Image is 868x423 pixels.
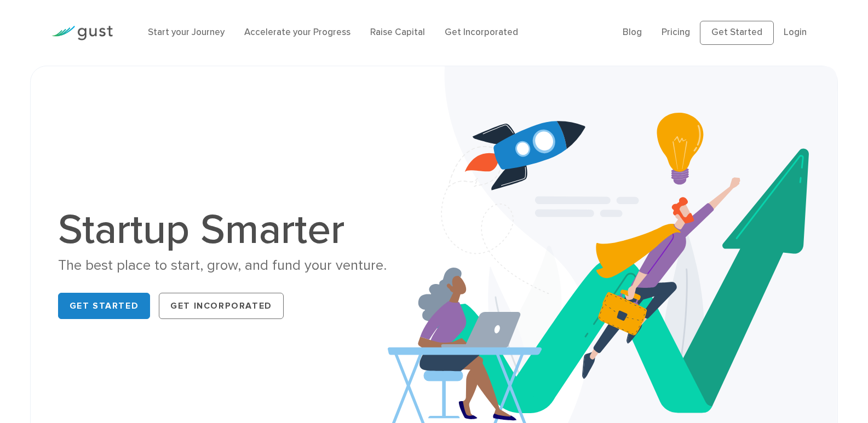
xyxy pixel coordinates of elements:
a: Get Started [58,293,151,319]
a: Start your Journey [148,27,225,38]
a: Pricing [662,27,690,38]
h1: Startup Smarter [58,209,426,251]
a: Accelerate your Progress [244,27,350,38]
a: Get Started [700,21,774,45]
a: Get Incorporated [159,293,284,319]
a: Get Incorporated [445,27,518,38]
a: Blog [623,27,642,38]
div: The best place to start, grow, and fund your venture. [58,256,426,275]
img: Gust Logo [51,26,113,40]
a: Login [784,27,807,38]
a: Raise Capital [370,27,425,38]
